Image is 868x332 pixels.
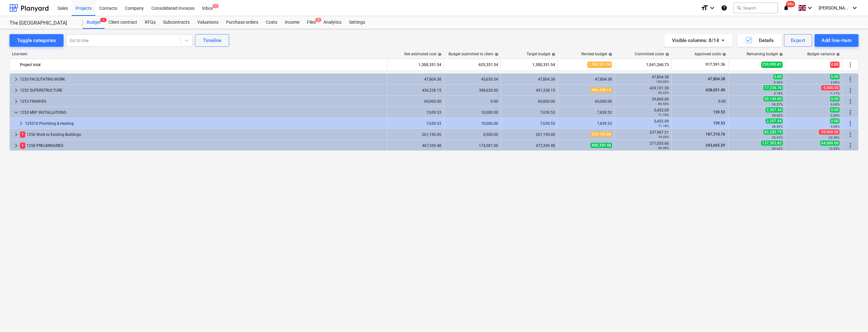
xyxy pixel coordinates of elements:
[847,87,854,94] span: More actions
[17,120,25,127] span: keyboard_arrow_right
[707,77,726,81] span: 47,804.38
[747,52,783,56] div: Remaining budget
[447,99,498,104] div: 0.00
[672,36,725,45] div: Visible columns : 8/14
[819,130,840,135] span: -59,000.00
[447,88,498,93] div: 388,620.00
[830,107,840,112] span: 0.00
[20,130,384,140] div: 1256 Work to Existing Buildings
[822,36,852,45] div: Add line-item
[447,60,498,70] div: 625,351.54
[390,88,441,93] div: 456,338.15
[320,16,345,29] a: Analytics
[390,110,441,115] div: 7,659.53
[835,52,840,56] span: help
[836,302,868,332] iframe: Chat Widget
[772,136,783,139] small: 25.67%
[701,4,708,12] i: format_size
[830,96,840,101] span: 0.00
[784,34,812,47] button: Export
[617,86,669,95] div: 439,101.39
[527,52,555,56] div: Target budget
[504,77,555,81] div: 47,804.38
[745,36,774,45] div: Details
[786,1,795,7] span: 99+
[9,52,388,56] div: Line-item
[504,110,555,115] div: 7,659.53
[20,60,384,70] div: Project total
[831,125,840,128] small: 0.00%
[345,16,369,29] div: Settings
[390,121,441,126] div: 7,659.53
[449,52,498,56] div: Budget submitted to client
[212,4,219,8] span: 7
[712,110,726,114] span: 159.53
[141,16,159,29] div: RFQs
[772,147,783,150] small: 33.62%
[807,52,840,56] div: Budget variance
[766,118,783,124] span: 2,207.44
[447,132,498,137] div: 6,500.00
[658,135,669,139] small: 74.33%
[674,99,726,104] div: 0.00
[847,120,854,127] span: More actions
[560,110,612,115] div: 7,659.53
[105,16,141,29] div: Client contract
[656,80,669,83] small: 100.00%
[20,131,25,137] span: 1
[763,130,783,135] span: 82,202.79
[658,102,669,106] small: 66.43%
[390,60,441,70] div: 1,300,351.54
[694,52,726,56] div: Approved costs
[847,75,854,83] span: More actions
[705,132,726,136] span: 187,310.76
[783,4,789,12] i: notifications
[315,18,321,22] span: 7
[12,109,20,116] span: keyboard_arrow_down
[590,143,612,148] span: 408,359.48
[20,96,384,106] div: 1253 FINISHES
[705,143,726,148] span: 243,665.29
[20,74,384,84] div: 1250 FACILITATING WORK
[772,114,783,117] small: 28.82%
[712,121,726,125] span: 159.53
[847,142,854,149] span: More actions
[303,16,320,29] div: Files
[806,4,814,12] i: keyboard_arrow_down
[761,141,783,146] span: 137,303.82
[390,99,441,104] div: 60,000.00
[658,146,669,150] small: 66.38%
[303,16,320,29] a: Files7
[708,4,716,12] i: keyboard_arrow_down
[819,5,850,10] span: [PERSON_NAME]
[734,3,778,13] button: Search
[195,34,229,47] button: Timeline
[772,125,783,128] small: 28.82%
[504,143,555,148] div: 472,359.48
[635,52,669,56] div: Committed costs
[705,88,726,92] span: 438,651.40
[737,34,781,47] button: Details
[20,141,384,151] div: 1258 PRELIMINARIES
[830,74,840,79] span: 0.00
[390,143,441,148] div: 467,359.48
[504,88,555,93] div: 451,338.15
[847,98,854,105] span: More actions
[791,36,805,45] div: Export
[590,132,612,137] span: 320,190.00
[504,121,555,126] div: 7,659.53
[830,62,840,68] span: 0.00
[763,85,783,90] span: 17,236.76
[504,60,555,70] div: 1,300,351.54
[830,118,840,124] span: 0.00
[9,20,75,27] div: The [GEOGRAPHIC_DATA]
[774,92,783,95] small: 3.78%
[778,52,783,56] span: help
[830,92,840,95] small: -1.11%
[829,147,840,150] small: 13.55%
[658,124,669,128] small: 71.18%
[851,4,859,12] i: keyboard_arrow_down
[761,62,783,68] span: 259,090.81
